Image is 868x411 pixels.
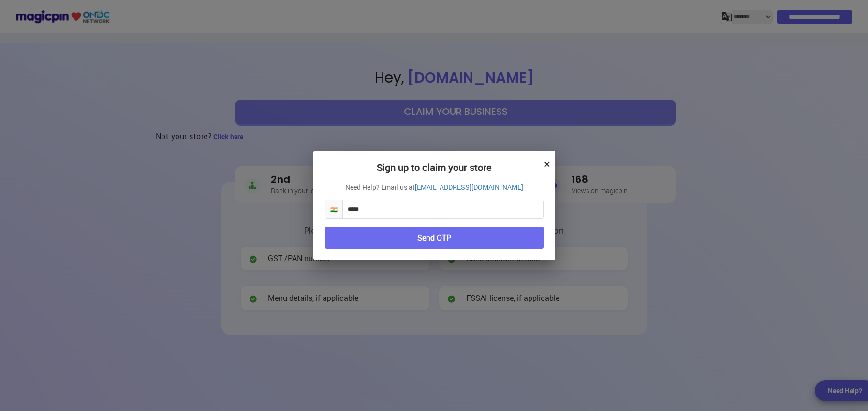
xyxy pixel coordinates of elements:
[325,183,544,192] p: Need Help? Email us at
[325,200,343,218] span: 🇮🇳
[415,183,523,192] a: [EMAIL_ADDRESS][DOMAIN_NAME]
[325,227,544,249] button: Send OTP
[544,156,550,172] button: ×
[325,162,544,183] h2: Sign up to claim your store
